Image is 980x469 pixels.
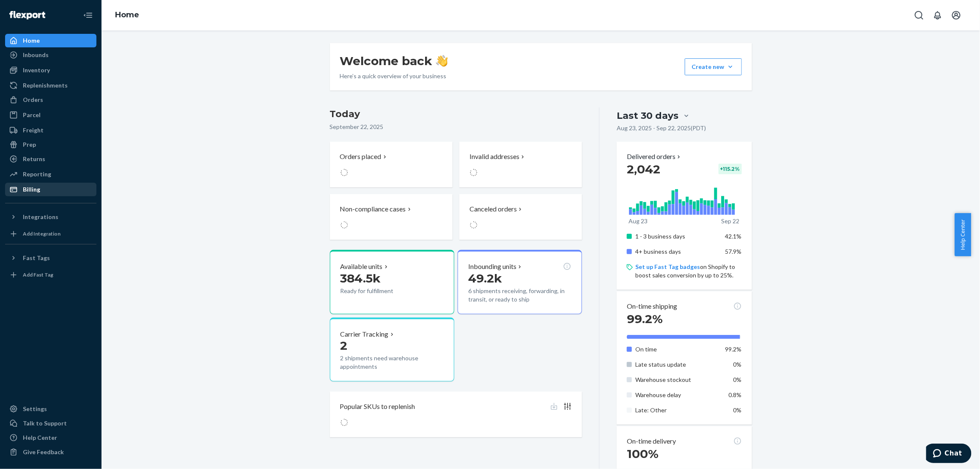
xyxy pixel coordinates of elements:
a: Reporting [5,167,96,181]
div: Last 30 days [617,109,678,122]
button: Inbounding units49.2k6 shipments receiving, forwarding, in transit, or ready to ship [458,250,582,314]
button: Close Navigation [80,7,96,24]
span: 0% [733,361,742,368]
img: Flexport logo [9,11,45,19]
span: 0.8% [729,391,742,398]
div: Reporting [23,170,51,178]
p: Late status update [635,360,719,369]
p: 1 - 3 business days [635,232,719,241]
p: Popular SKUs to replenish [340,402,415,411]
p: Inbounding units [468,262,516,272]
span: 0% [733,376,742,383]
span: 0% [733,406,742,414]
button: Talk to Support [5,417,96,430]
p: Orders placed [340,152,382,162]
div: Help Center [23,433,57,442]
p: Late: Other [635,406,719,414]
button: Non-compliance cases [330,194,453,240]
span: 2 [340,338,348,353]
a: Set up Fast Tag badges [635,263,700,270]
span: 99.2% [627,312,663,326]
div: Integrations [23,213,58,221]
p: Warehouse stockout [635,376,719,384]
a: Freight [5,123,96,137]
ol: breadcrumbs [108,3,146,27]
div: Returns [23,155,45,163]
iframe: Opens a widget where you can chat to one of our agents [926,444,972,465]
button: Help Center [955,213,971,256]
button: Delivered orders [627,152,682,162]
span: 384.5k [340,271,381,285]
a: Add Integration [5,227,96,241]
p: Canceled orders [469,204,517,214]
div: Talk to Support [23,419,67,428]
div: Inventory [23,66,50,74]
p: Carrier Tracking [340,329,389,339]
a: Add Fast Tag [5,268,96,282]
a: Replenishments [5,79,96,92]
div: Prep [23,140,36,149]
p: Invalid addresses [469,152,519,162]
a: Returns [5,152,96,166]
button: Fast Tags [5,251,96,265]
p: Warehouse delay [635,391,719,399]
h1: Welcome back [340,53,448,69]
span: 2,042 [627,162,660,176]
div: Inbounds [23,51,49,59]
button: Carrier Tracking22 shipments need warehouse appointments [330,318,454,382]
div: Home [23,36,40,45]
p: On-time delivery [627,436,676,446]
p: 4+ business days [635,247,719,256]
p: Ready for fulfillment [340,287,419,295]
p: September 22, 2025 [330,123,582,131]
div: Parcel [23,111,41,119]
a: Home [115,10,139,19]
p: Non-compliance cases [340,204,406,214]
a: Settings [5,402,96,416]
div: Fast Tags [23,254,50,262]
img: hand-wave emoji [436,55,448,67]
p: Here’s a quick overview of your business [340,72,448,80]
p: On-time shipping [627,302,677,311]
p: Aug 23 [629,217,648,225]
div: Give Feedback [23,448,64,456]
button: Open Search Box [911,7,928,24]
h3: Today [330,107,582,121]
div: Orders [23,96,43,104]
p: Available units [340,262,383,272]
a: Billing [5,183,96,196]
button: Create new [685,58,742,75]
div: Add Integration [23,230,60,237]
button: Open account menu [948,7,965,24]
button: Orders placed [330,142,453,187]
div: Freight [23,126,44,134]
div: Add Fast Tag [23,271,53,278]
button: Available units384.5kReady for fulfillment [330,250,454,314]
p: On time [635,345,719,354]
button: Integrations [5,210,96,224]
button: Canceled orders [459,194,582,240]
a: Parcel [5,108,96,122]
a: Inventory [5,63,96,77]
button: Open notifications [929,7,946,24]
div: + 115.2 % [719,164,742,174]
span: 49.2k [468,271,502,285]
span: 42.1% [725,233,742,240]
a: Inbounds [5,48,96,62]
span: 57.9% [725,248,742,255]
a: Orders [5,93,96,107]
a: Prep [5,138,96,151]
a: Help Center [5,431,96,444]
p: 6 shipments receiving, forwarding, in transit, or ready to ship [468,287,571,304]
p: Aug 23, 2025 - Sep 22, 2025 ( PDT ) [617,124,706,132]
a: Home [5,34,96,47]
p: on Shopify to boost sales conversion by up to 25%. [635,263,741,280]
div: Settings [23,405,47,413]
p: Sep 22 [721,217,739,225]
p: 2 shipments need warehouse appointments [340,354,444,371]
div: Billing [23,185,40,194]
span: 100% [627,447,659,461]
